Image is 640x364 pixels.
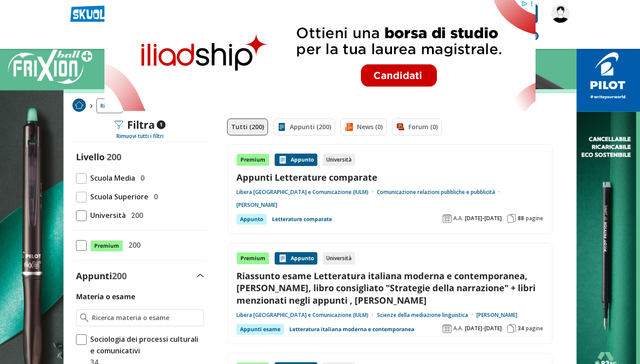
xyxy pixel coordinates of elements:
[289,324,414,335] a: Letteratura italiana moderna e contemporanea
[128,210,143,221] span: 200
[272,214,332,225] a: Letterature comparate
[236,312,377,319] a: Libera [GEOGRAPHIC_DATA] e Comunicazione (IULM)
[87,210,126,221] span: Università
[72,133,208,140] div: Rimuovi tutti i filtri
[377,189,504,196] a: Comunicazione relazioni pubbliche e pubblicità
[87,172,135,184] span: Scuola Media
[92,313,200,322] input: Ricerca materia o esame
[453,325,463,332] span: A.A.
[236,154,269,166] div: Premium
[157,120,166,129] span: 1
[323,154,355,166] div: Università
[323,252,355,265] div: Università
[526,215,543,222] span: pagine
[236,324,284,335] div: Appunti esame
[125,239,140,251] span: 200
[236,202,277,209] a: [PERSON_NAME]
[443,324,452,333] img: Anno accademico
[526,325,543,332] span: pagine
[273,119,335,135] a: Appunti (200)
[76,270,127,282] label: Appunti
[507,324,516,333] img: Pagine
[76,151,104,163] label: Livello
[236,270,543,306] a: Riassunto esame Letteratura italiana moderna e contemporanea, [PERSON_NAME], libro consigliato "S...
[275,252,317,265] div: Appunto
[236,252,269,265] div: Premium
[115,119,166,131] div: Filtra
[236,214,267,225] div: Appunto
[197,274,204,277] img: Apri e chiudi sezione
[465,215,502,222] span: [DATE]-[DATE]
[518,325,524,332] span: 34
[90,240,123,252] span: Premium
[377,312,476,319] a: Scienze della mediazione linguistica
[236,171,543,183] a: Appunti Letterature comparate
[227,119,268,135] a: Tutti (200)
[278,155,287,164] img: Appunti contenuto
[137,172,144,184] span: 0
[518,215,524,222] span: 88
[277,123,286,131] img: Appunti filtro contenuto
[115,120,124,129] img: Filtra filtri mobile
[80,313,88,322] img: Ricerca materia o esame
[112,270,127,282] span: 200
[507,214,516,223] img: Pagine
[72,99,86,113] a: Home
[87,191,148,202] span: Scuola Superiore
[150,191,158,202] span: 0
[551,4,570,23] img: Den_Dark
[275,154,317,166] div: Appunto
[278,254,287,263] img: Appunti contenuto
[443,214,452,223] img: Anno accademico
[87,333,204,356] span: Sociologia dei processi culturali e comunicativi
[465,325,502,332] span: [DATE]-[DATE]
[453,215,463,222] span: A.A.
[72,99,86,112] img: Home
[107,151,121,163] span: 200
[476,312,517,319] a: [PERSON_NAME]
[236,189,377,196] a: Libera [GEOGRAPHIC_DATA] e Comunicazione (IULM)
[76,292,135,301] label: Materia o esame
[96,99,123,113] a: Ricerca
